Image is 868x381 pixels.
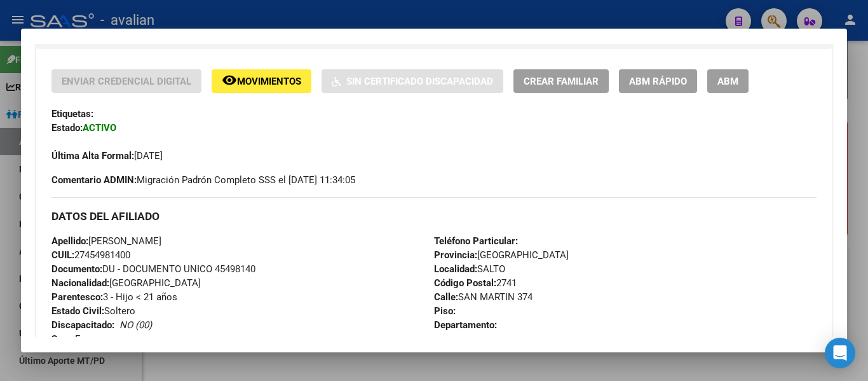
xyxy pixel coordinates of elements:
[434,249,477,261] strong: Provincia:
[51,263,255,275] span: DU - DOCUMENTO UNICO 45498140
[237,76,301,87] span: Movimientos
[51,174,137,186] strong: Comentario ADMIN:
[212,69,311,93] button: Movimientos
[51,291,177,303] span: 3 - Hijo < 21 años
[524,76,599,87] span: Crear Familiar
[51,305,135,317] span: Soltero
[619,69,697,93] button: ABM Rápido
[434,291,458,303] strong: Calle:
[83,122,116,134] strong: ACTIVO
[513,69,609,93] button: Crear Familiar
[51,333,75,345] strong: Sexo:
[51,173,355,187] span: Migración Padrón Completo SSS el [DATE] 11:34:05
[51,333,80,345] span: F
[51,235,161,247] span: [PERSON_NAME]
[51,291,103,303] strong: Parentesco:
[434,249,569,261] span: [GEOGRAPHIC_DATA]
[51,319,114,331] strong: Discapacitado:
[434,235,518,247] strong: Teléfono Particular:
[119,319,152,331] i: NO (00)
[62,76,191,87] span: Enviar Credencial Digital
[222,73,237,88] mat-icon: remove_red_eye
[51,209,817,223] h3: DATOS DEL AFILIADO
[51,277,109,289] strong: Nacionalidad:
[629,76,687,87] span: ABM Rápido
[346,76,493,87] span: Sin Certificado Discapacidad
[322,69,503,93] button: Sin Certificado Discapacidad
[51,122,83,134] strong: Estado:
[434,263,477,275] strong: Localidad:
[51,277,201,289] span: [GEOGRAPHIC_DATA]
[707,69,749,93] button: ABM
[51,249,130,261] span: 27454981400
[434,277,496,289] strong: Código Postal:
[717,76,738,87] span: ABM
[825,338,855,368] div: Open Intercom Messenger
[51,235,88,247] strong: Apellido:
[51,305,104,317] strong: Estado Civil:
[434,291,532,303] span: SAN MARTIN 374
[434,263,505,275] span: SALTO
[51,263,102,275] strong: Documento:
[51,69,201,93] button: Enviar Credencial Digital
[434,319,497,331] strong: Departamento:
[434,277,517,289] span: 2741
[434,305,456,317] strong: Piso:
[51,108,93,120] strong: Etiquetas:
[51,249,74,261] strong: CUIL:
[51,150,163,162] span: [DATE]
[51,150,134,162] strong: Última Alta Formal:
